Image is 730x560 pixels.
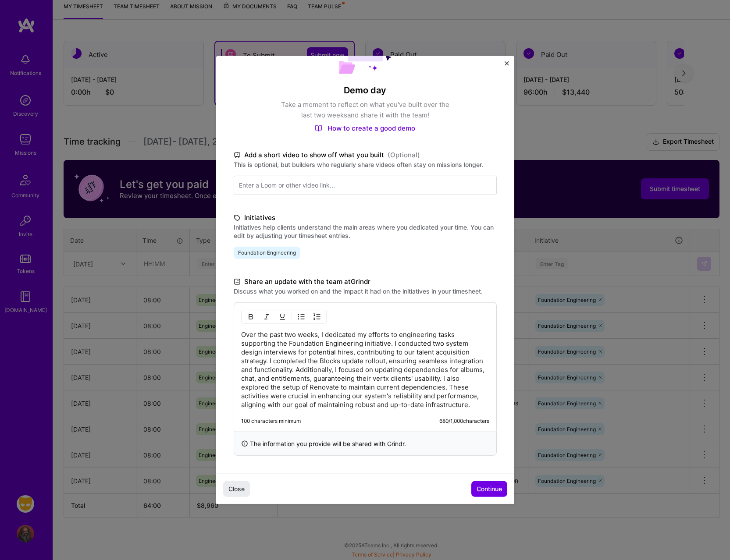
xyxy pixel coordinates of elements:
label: Add a short video to show off what you built [234,150,497,160]
label: Initiatives [234,213,497,223]
img: How to create a good demo [315,124,322,131]
img: UL [298,313,305,320]
div: 680 / 1,000 characters [439,418,489,425]
button: Close [505,61,509,71]
div: The information you provide will be shared with Grindr . [234,432,497,456]
button: Continue [471,481,507,497]
i: icon TvBlack [234,150,241,160]
label: Discuss what you worked on and the impact it had on the initiatives in your timesheet. [234,287,497,295]
img: Demo day [338,21,392,74]
img: Italic [263,313,270,320]
img: Underline [279,313,286,320]
img: Divider [292,312,292,322]
a: How to create a good demo [315,124,415,132]
img: OL [313,313,320,320]
label: Initiatives help clients understand the main areas where you dedicated your time. You can edit by... [234,223,497,240]
span: Foundation Engineering [234,247,300,259]
p: Take a moment to reflect on what you've built over the last two weeks and share it with the team! [278,99,453,121]
span: Close [228,485,245,493]
h4: Demo day [234,85,497,96]
div: 100 characters minimum [241,418,301,425]
i: icon InfoBlack [241,439,248,448]
i: icon DocumentBlack [234,277,241,287]
span: Continue [477,485,502,493]
label: This is optional, but builders who regularly share videos often stay on missions longer. [234,160,497,169]
button: Close [223,481,250,497]
label: Share an update with the team at Grindr [234,276,497,287]
i: icon TagBlack [234,213,241,223]
img: Bold [247,313,254,320]
span: (Optional) [388,150,420,160]
input: Enter a Loom or other video link... [234,176,497,195]
p: Over the past two weeks, I dedicated my efforts to engineering tasks supporting the Foundation En... [241,330,489,409]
